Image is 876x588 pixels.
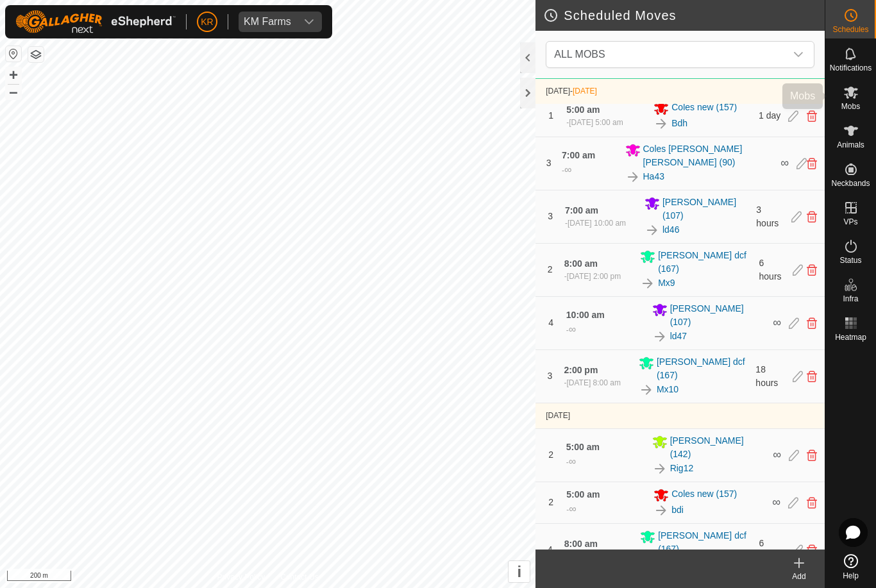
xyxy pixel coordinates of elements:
span: 1 day [759,110,780,121]
span: [PERSON_NAME] dcf (167) [658,529,751,556]
h2: Scheduled Moves [543,8,825,23]
div: - [564,271,621,282]
span: Infra [843,295,858,303]
span: 5:00 am [566,105,600,115]
img: To [644,223,660,238]
div: - [566,322,576,337]
span: Coles new (157) [671,101,737,116]
span: 10:00 am [566,310,605,320]
span: 2 [548,497,553,507]
a: Ha43 [643,170,664,183]
span: 2 [548,264,553,274]
span: 6 hours [759,258,782,281]
span: Coles new (157) [671,487,737,503]
a: bdi [671,503,684,517]
img: To [640,276,655,291]
span: [DATE] 5:00 am [569,118,623,127]
div: dropdown trigger [786,42,811,67]
span: ALL MOBS [554,49,605,60]
a: Privacy Policy [217,571,265,583]
span: Status [839,256,861,264]
span: 3 [546,158,552,168]
img: To [652,329,668,344]
span: Help [843,572,859,580]
span: Notifications [830,64,872,72]
span: 4 [548,317,553,328]
span: i [517,563,521,580]
a: ld46 [662,223,679,237]
div: Add [773,571,825,582]
a: Mx9 [658,276,675,290]
span: Coles [PERSON_NAME] [PERSON_NAME] (90) [643,142,773,169]
span: 2:00 pm [564,365,598,375]
div: - [564,377,620,389]
span: 8:00 am [564,258,598,269]
a: Contact Us [280,571,318,583]
span: 1 [548,110,553,121]
button: Map Layers [28,47,44,62]
a: Bdh [671,117,687,130]
img: To [653,116,669,131]
span: KM Farms [239,12,296,32]
span: [DATE] [573,87,597,96]
span: [PERSON_NAME] (107) [662,196,748,223]
div: - [565,217,626,229]
span: ∞ [569,456,576,467]
img: To [625,169,641,185]
button: Reset Map [6,46,21,62]
img: Gallagher Logo [15,10,176,33]
span: ∞ [564,164,571,175]
button: + [6,67,21,83]
span: 7:00 am [562,150,595,160]
span: ∞ [772,496,780,508]
span: ∞ [569,324,576,335]
span: ∞ [569,503,576,514]
span: [DATE] 10:00 am [568,219,626,228]
span: Mobs [841,103,860,110]
span: 7:00 am [565,205,598,215]
span: 6 hours [759,538,782,562]
a: Rig12 [670,462,694,475]
span: ∞ [780,156,789,169]
span: ∞ [773,316,781,329]
span: [DATE] 2:00 pm [567,272,621,281]
span: [PERSON_NAME] dcf (167) [657,355,748,382]
a: Mx10 [657,383,678,396]
span: Heatmap [835,333,866,341]
span: ALL MOBS [549,42,786,67]
span: [DATE] 8:00 am [566,378,620,387]
img: To [652,461,668,476]
div: dropdown trigger [296,12,322,32]
span: 2 [548,449,553,460]
span: [PERSON_NAME] (142) [670,434,766,461]
span: [DATE] [546,411,570,420]
span: Animals [837,141,864,149]
span: [DATE] [546,87,570,96]
span: 5:00 am [566,442,600,452]
button: i [509,561,530,582]
div: - [566,454,576,469]
div: KM Farms [244,17,291,27]
span: 3 hours [756,205,779,228]
span: 3 [547,371,552,381]
span: 18 hours [755,364,778,388]
button: – [6,84,21,99]
a: Help [825,549,876,585]
div: - [566,117,623,128]
div: - [566,501,576,517]
a: ld47 [670,330,687,343]
span: Schedules [832,26,868,33]
img: To [653,503,669,518]
span: 4 [548,544,553,555]
span: VPs [843,218,857,226]
span: 8:00 am [564,539,598,549]
span: 5:00 am [566,489,600,500]
span: [PERSON_NAME] (107) [670,302,766,329]
span: [PERSON_NAME] dcf (167) [658,249,751,276]
span: 3 [548,211,553,221]
span: KR [201,15,213,29]
img: To [639,382,654,398]
div: - [562,162,571,178]
span: Neckbands [831,180,870,187]
span: ∞ [773,448,781,461]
